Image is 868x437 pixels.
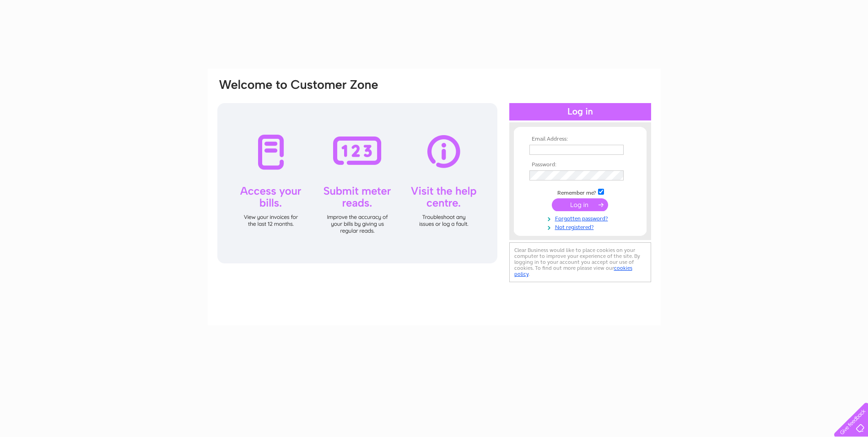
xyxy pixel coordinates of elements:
[527,187,633,197] td: Remember me?
[552,198,608,211] input: Submit
[529,222,633,231] a: Not registered?
[527,162,633,168] th: Password:
[529,213,633,222] a: Forgotten password?
[509,242,651,282] div: Clear Business would like to place cookies on your computer to improve your experience of the sit...
[527,136,633,142] th: Email Address:
[514,265,632,277] a: cookies policy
